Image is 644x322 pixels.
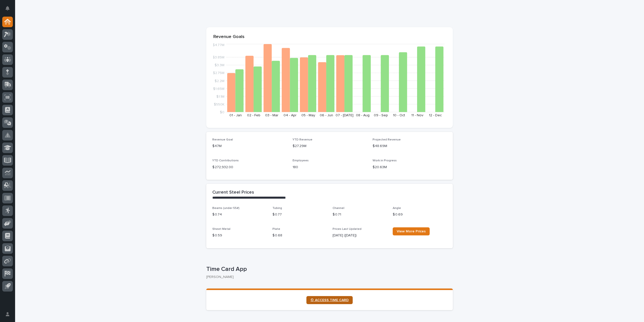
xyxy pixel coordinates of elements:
p: $ 0.59 [212,233,266,238]
p: $ 0.74 [212,212,266,217]
span: YTD Revenue [293,138,312,141]
text: 06 - Jun [320,114,333,117]
span: Sheet Metal [212,228,230,231]
text: 01 - Jan [229,114,242,117]
span: Tubing [272,207,282,210]
text: 03 - Mar [265,114,278,117]
span: View More Prices [397,230,426,233]
p: $47M [212,144,287,149]
span: Work in Progress [373,159,397,162]
p: $ 0.71 [333,212,387,217]
p: $20.63M [373,165,447,170]
p: $ 0.68 [272,233,327,238]
p: 180 [293,165,367,170]
span: Angle [393,207,401,210]
text: 04 - Apr [284,114,297,117]
p: $ 0.69 [393,212,447,217]
p: Time Card App [206,266,451,273]
div: Notifications [6,6,13,14]
span: Projected Revenue [373,138,401,141]
h2: Current Steel Prices [212,190,254,195]
text: 07 - [DATE] [336,114,353,117]
text: 09 - Sep [374,114,388,117]
tspan: $4.77M [213,43,224,47]
tspan: $3.3M [215,63,224,67]
p: $ 0.77 [272,212,327,217]
p: Revenue Goals [213,34,446,40]
text: 10 - Oct [393,114,405,117]
tspan: $2.2M [215,79,224,83]
tspan: $3.85M [213,56,224,59]
p: $ 272,932.00 [212,165,287,170]
span: Employees [293,159,309,162]
tspan: $0 [220,111,224,114]
text: 05 - May [301,114,315,117]
p: [DATE] ([DATE]) [333,233,387,238]
a: ⏲ ACCESS TIME CARD [306,296,353,304]
a: View More Prices [393,227,430,235]
span: ⏲ ACCESS TIME CARD [310,298,349,302]
span: Beams (under 55#) [212,207,239,210]
text: 08 - Aug [356,114,370,117]
span: Prices Last Updated [333,228,361,231]
tspan: $1.65M [213,87,224,90]
text: 11 - Nov [411,114,423,117]
tspan: $2.75M [213,71,224,75]
p: [PERSON_NAME] [206,275,449,279]
span: Revenue Goal [212,138,233,141]
span: Channel [333,207,344,210]
span: YTD Contributions [212,159,239,162]
p: $48.69M [373,144,447,149]
text: 02 - Feb [247,114,260,117]
text: 12 - Dec [429,114,442,117]
tspan: $1.1M [216,95,224,98]
button: Notifications [2,3,13,14]
span: Plate [272,228,280,231]
tspan: $550K [214,102,224,106]
p: $27.29M [293,144,367,149]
